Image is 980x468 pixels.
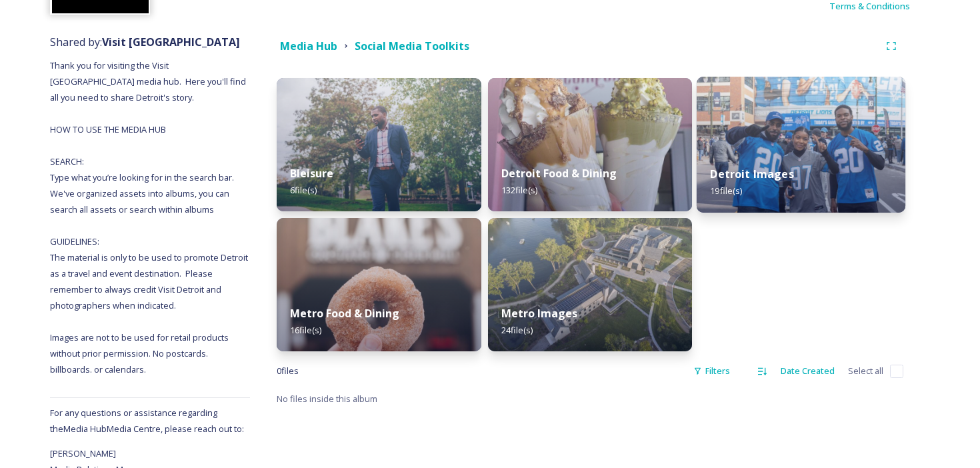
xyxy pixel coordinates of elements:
strong: Detroit Food & Dining [501,166,617,181]
span: For any questions or assistance regarding the Media Hub Media Centre, please reach out to: [50,407,244,435]
span: Thank you for visiting the Visit [GEOGRAPHIC_DATA] media hub. Here you'll find all you need to sh... [50,59,250,375]
img: 2430-P.tif [488,218,693,351]
strong: Social Media Toolkits [355,39,469,53]
img: 73e46280-6d50-4edc-8263-055a9ebbeb8f.jpg [697,77,905,213]
img: 031164fd2a55e1c249c1161171c5da86bff40a00430b06b26e0f4cd0b876e4d8.jpg [277,218,481,351]
span: 16 file(s) [290,324,321,336]
img: RIVERWALK%2520CONTENT%2520EDIT-5-PhotoCredit-Justin_Milhouse-UsageExpires_Oct-2024.jpg [277,78,481,211]
img: fdaaade4c937b7b55c0445bb8435fb2b85cb4e9bbe2420400f8c2f1edad5eb89.jpg [488,78,693,211]
span: 132 file(s) [501,184,537,196]
strong: Visit [GEOGRAPHIC_DATA] [102,35,240,49]
span: Shared by: [50,35,240,49]
div: Date Created [774,358,841,384]
strong: Metro Food & Dining [290,306,399,321]
span: 19 file(s) [711,185,743,197]
span: 24 file(s) [501,324,533,336]
span: No files inside this album [277,393,377,405]
span: 6 file(s) [290,184,317,196]
strong: Bleisure [290,166,333,181]
div: Filters [687,358,737,384]
span: Select all [848,365,883,377]
strong: Metro Images [501,306,577,321]
strong: Detroit Images [711,167,794,181]
span: 0 file s [277,365,299,377]
strong: Media Hub [280,39,337,53]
